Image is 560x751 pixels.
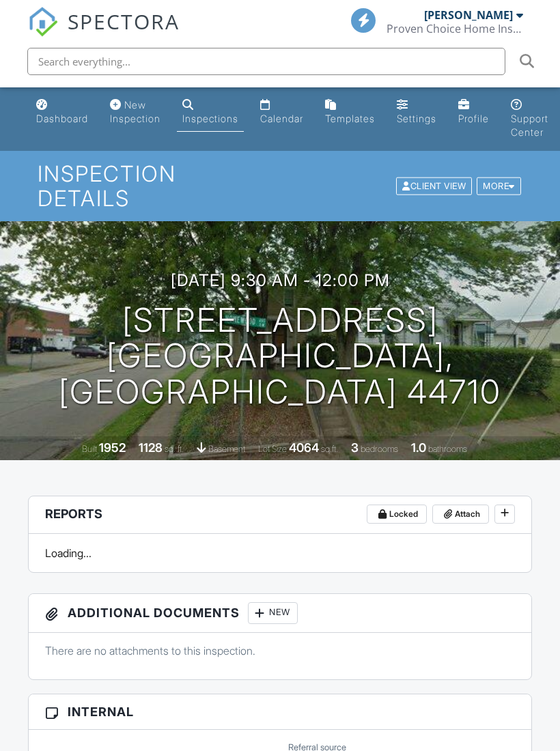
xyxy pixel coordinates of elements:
[397,113,436,124] div: Settings
[139,440,163,455] div: 1128
[28,18,180,47] a: SPECTORA
[289,440,319,455] div: 4064
[82,444,97,454] span: Built
[110,99,160,124] div: New Inspection
[320,93,380,132] a: Templates
[99,440,126,455] div: 1952
[453,93,494,132] a: Profile
[68,7,180,36] span: SPECTORA
[104,93,166,132] a: New Inspection
[325,113,375,124] div: Templates
[428,444,467,454] span: bathrooms
[208,444,245,454] span: basement
[45,643,515,658] p: There are no attachments to this inspection.
[27,48,505,75] input: Search everything...
[29,694,531,730] h3: Internal
[182,113,238,124] div: Inspections
[396,177,472,195] div: Client View
[260,113,303,124] div: Calendar
[505,93,554,145] a: Support Center
[391,93,442,132] a: Settings
[477,177,521,195] div: More
[361,444,398,454] span: bedrooms
[511,113,548,138] div: Support Center
[165,444,184,454] span: sq. ft.
[31,93,94,132] a: Dashboard
[321,444,338,454] span: sq.ft.
[424,8,513,22] div: [PERSON_NAME]
[29,594,531,633] h3: Additional Documents
[458,113,489,124] div: Profile
[28,7,58,37] img: The Best Home Inspection Software - Spectora
[387,22,523,36] div: Proven Choice Home Inspection
[255,93,309,132] a: Calendar
[36,113,88,124] div: Dashboard
[395,180,475,190] a: Client View
[38,162,522,210] h1: Inspection Details
[248,602,298,624] div: New
[351,440,359,455] div: 3
[258,444,287,454] span: Lot Size
[177,93,244,132] a: Inspections
[22,302,538,410] h1: [STREET_ADDRESS] [GEOGRAPHIC_DATA], [GEOGRAPHIC_DATA] 44710
[411,440,426,455] div: 1.0
[171,271,390,289] h3: [DATE] 9:30 am - 12:00 pm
